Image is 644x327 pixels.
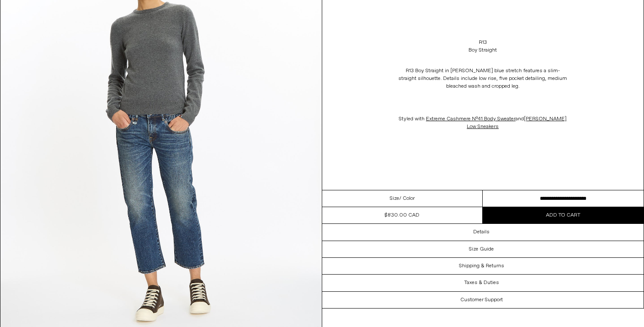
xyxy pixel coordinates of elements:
div: $830.00 CAD [385,211,419,219]
a: R13 [479,39,487,46]
span: / Color [399,195,415,202]
h3: Customer Support [460,297,503,303]
div: Boy Straight [468,46,497,54]
a: Extreme Cashmere N°41 Body Sweater [426,116,515,122]
h3: Size Guide [469,246,494,252]
h3: Details [473,229,490,235]
span: Styled with and [399,116,567,130]
button: Add to cart [483,207,644,223]
span: Size [390,195,399,202]
h3: Shipping & Returns [459,263,504,269]
h3: Taxes & Duties [464,280,499,286]
p: R13 Boy Straight in [PERSON_NAME] blue stretch features a slim-straight silhouette. Details inclu... [397,63,569,95]
span: Add to cart [546,212,580,219]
